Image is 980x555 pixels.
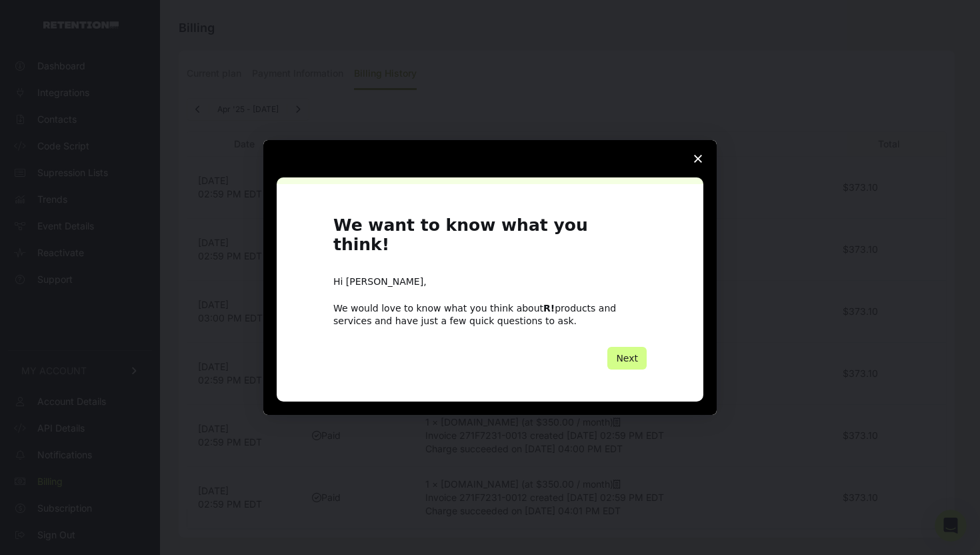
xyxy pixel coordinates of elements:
span: Close survey [679,140,717,177]
button: Next [607,347,647,370]
b: R! [543,303,555,314]
div: We would love to know what you think about products and services and have just a few quick questi... [333,302,647,326]
div: Hi [PERSON_NAME], [333,275,647,289]
h1: We want to know what you think! [333,216,647,262]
